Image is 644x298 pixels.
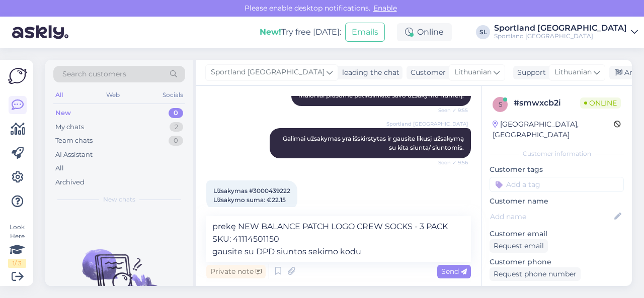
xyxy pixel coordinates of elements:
[490,239,548,253] div: Request email
[430,159,468,166] span: Seen ✓ 9:56
[55,108,71,118] div: New
[407,67,446,78] div: Customer
[169,108,183,118] div: 0
[55,163,64,173] div: All
[513,67,546,78] div: Support
[490,196,624,207] p: Customer name
[580,97,621,109] span: Online
[554,67,592,78] span: Lithuanian
[345,23,385,42] button: Emails
[490,177,624,192] input: Add a tag
[338,67,399,78] div: leading the chat
[206,216,471,262] textarea: prekę NEW BALANCE PATCH LOGO CREW SOCKS - 3 PACK SKU: 41114501150 gausite su DPD siuntos sekimo kodu
[441,267,467,276] span: Send
[103,195,135,204] span: New chats
[260,27,281,37] b: New!
[160,88,185,102] div: Socials
[490,285,624,295] p: Visited pages
[494,24,638,40] a: Sportland [GEOGRAPHIC_DATA]Sportland [GEOGRAPHIC_DATA]
[211,67,325,78] span: Sportland [GEOGRAPHIC_DATA]
[454,67,492,78] span: Lithuanian
[397,23,452,41] div: Online
[55,122,84,132] div: My chats
[55,136,93,146] div: Team chats
[169,136,183,146] div: 0
[8,68,27,84] img: Askly Logo
[476,25,490,39] div: SL
[514,97,580,109] div: # smwxcb2i
[8,223,26,268] div: Look Here
[386,120,468,128] span: Sportland [GEOGRAPHIC_DATA]
[55,150,93,160] div: AI Assistant
[490,267,581,281] div: Request phone number
[490,211,612,222] input: Add name
[430,107,468,114] span: Seen ✓ 9:55
[213,187,290,204] span: Užsakymas #3000439222 Užsakymo suma: €22.15
[490,257,624,267] p: Customer phone
[494,24,627,32] div: Sportland [GEOGRAPHIC_DATA]
[62,69,126,79] span: Search customers
[494,32,627,40] div: Sportland [GEOGRAPHIC_DATA]
[260,26,341,38] div: Try free [DATE]:
[490,164,624,175] p: Customer tags
[499,101,502,108] span: s
[170,122,183,132] div: 2
[104,88,122,102] div: Web
[283,135,465,151] span: Galimai užsakymas yra išskirstytas ir gausite likusį užsakymą su kita siunta/ siuntomis.
[8,259,26,268] div: 1 / 3
[490,149,624,158] div: Customer information
[493,119,614,140] div: [GEOGRAPHIC_DATA], [GEOGRAPHIC_DATA]
[206,265,266,278] div: Private note
[53,88,65,102] div: All
[490,229,624,239] p: Customer email
[55,177,85,187] div: Archived
[370,4,400,13] span: Enable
